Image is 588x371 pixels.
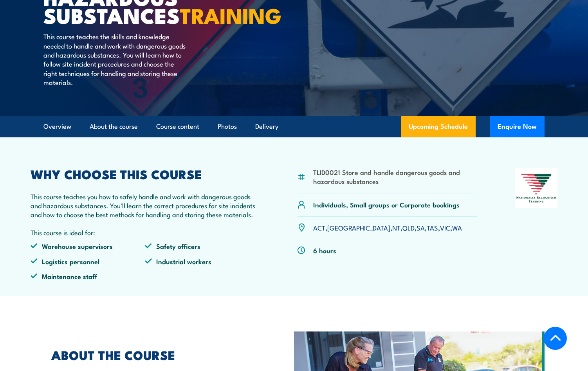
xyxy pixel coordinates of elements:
h2: ABOUT THE COURSE [51,349,258,360]
a: Delivery [255,116,278,137]
a: ACT [313,223,325,232]
h2: WHY CHOOSE THIS COURSE [31,168,259,179]
a: Upcoming Schedule [401,116,476,137]
a: VIC [440,223,450,232]
li: Maintenance staff [31,272,145,281]
img: Nationally Recognised Training logo. [515,168,557,208]
p: Individuals, Small groups or Corporate bookings [313,200,460,209]
a: Overview [43,116,71,137]
a: About the course [90,116,138,137]
li: Warehouse supervisors [31,241,145,250]
a: SA [417,223,425,232]
li: Safety officers [145,241,259,250]
a: [GEOGRAPHIC_DATA] [327,223,390,232]
p: , , , , , , , [313,223,462,232]
li: Industrial workers [145,257,259,266]
p: This course teaches you how to safely handle and work with dangerous goods and hazardous substanc... [31,192,259,219]
p: This course is ideal for: [31,228,259,237]
p: 6 hours [313,246,336,255]
a: Course content [156,116,199,137]
a: NT [392,223,400,232]
li: TLID0021 Store and handle dangerous goods and hazardous substances [313,167,477,186]
button: Enquire Now [490,116,545,137]
p: This course teaches the skills and knowledge needed to handle and work with dangerous goods and h... [43,32,186,86]
a: WA [452,223,462,232]
a: Photos [218,116,237,137]
li: Logistics personnel [31,257,145,266]
a: TAS [427,223,438,232]
a: QLD [402,223,415,232]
